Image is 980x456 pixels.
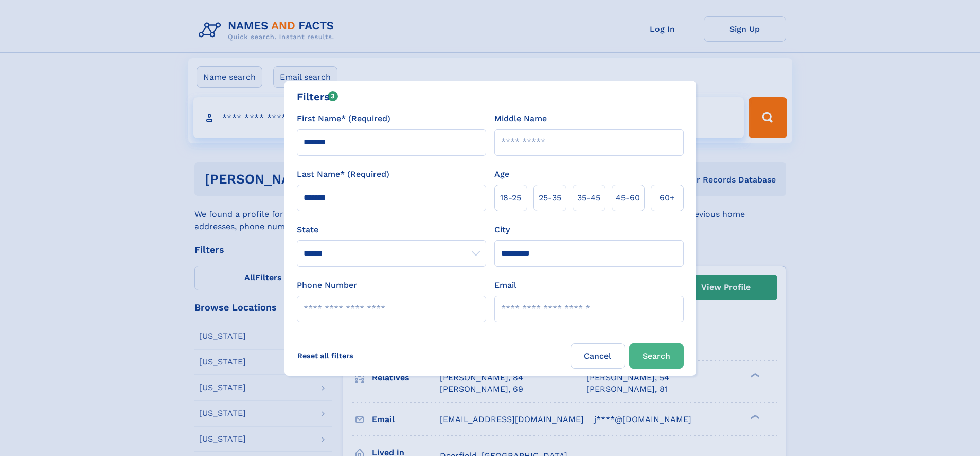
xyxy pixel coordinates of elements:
label: City [494,224,510,236]
span: 35‑45 [577,192,600,204]
label: State [297,224,486,236]
label: Cancel [571,343,625,369]
span: 60+ [660,192,675,204]
span: 45‑60 [616,192,640,204]
label: Phone Number [297,279,357,291]
div: Filters [297,89,338,104]
label: Age [494,168,509,180]
label: Email [494,279,516,291]
label: First Name* (Required) [297,113,390,125]
label: Middle Name [494,113,547,125]
button: Search [629,343,684,369]
label: Reset all filters [291,343,360,368]
label: Last Name* (Required) [297,168,389,180]
span: 18‑25 [500,192,521,204]
span: 25‑35 [539,192,561,204]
